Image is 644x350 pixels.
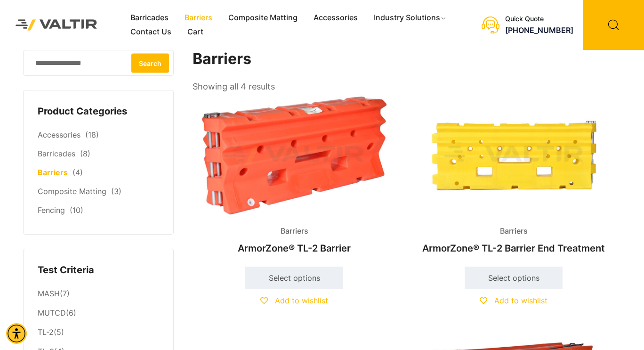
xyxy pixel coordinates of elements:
a: Barriers [177,11,220,25]
a: Industry Solutions [366,11,455,25]
a: MASH [38,289,60,298]
span: Add to wishlist [275,296,328,305]
a: Fencing [38,205,65,215]
h2: ArmorZone® TL-2 Barrier End Treatment [412,238,615,259]
a: Composite Matting [220,11,306,25]
a: TL-2 [38,327,54,337]
span: (8) [80,149,90,158]
a: Add to wishlist [480,296,547,305]
div: Accessibility Menu [6,323,27,344]
li: (6) [38,304,159,323]
a: Add to wishlist [260,296,328,305]
a: Select options for “ArmorZone® TL-2 Barrier End Treatment” [465,267,563,289]
a: call (888) 496-3625 [505,25,573,35]
input: Search for: [23,50,174,76]
a: Cart [179,25,211,39]
span: (10) [70,205,83,215]
a: MUTCD [38,308,66,317]
h2: ArmorZone® TL-2 Barrier [193,238,396,259]
h1: Barriers [193,50,616,68]
span: Barriers [274,224,315,238]
li: (7) [38,284,159,303]
a: Accessories [306,11,366,25]
span: (3) [111,187,121,196]
span: (4) [72,168,83,177]
a: Barricades [122,11,177,25]
a: Contact Us [122,25,179,39]
a: Select options for “ArmorZone® TL-2 Barrier” [245,267,343,289]
a: Barricades [38,149,75,158]
a: Accessories [38,130,80,139]
span: (18) [85,130,99,139]
a: Composite Matting [38,187,106,196]
span: Barriers [493,224,535,238]
p: Showing all 4 results [193,79,275,95]
button: Search [131,53,169,73]
h4: Product Categories [38,105,159,119]
a: BarriersArmorZone® TL-2 Barrier [193,94,396,259]
div: Quick Quote [505,15,573,23]
h4: Test Criteria [38,263,159,277]
li: (5) [38,323,159,342]
span: Add to wishlist [494,296,547,305]
a: BarriersArmorZone® TL-2 Barrier End Treatment [412,94,615,259]
a: Barriers [38,168,68,177]
img: Valtir Rentals [7,11,106,39]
